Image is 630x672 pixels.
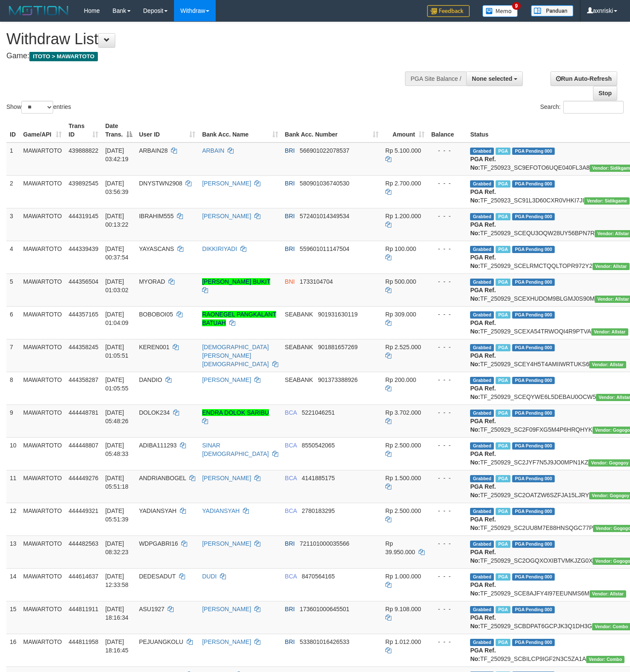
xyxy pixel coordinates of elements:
[105,180,128,195] span: [DATE] 03:56:39
[20,404,66,437] td: MAWARTOTO
[202,180,251,187] a: [PERSON_NAME]
[105,409,128,424] span: [DATE] 05:48:26
[472,75,512,82] span: None selected
[512,213,555,220] span: PGA Pending
[470,254,496,269] b: PGA Ref. No:
[431,310,464,319] div: - - -
[202,540,251,547] a: [PERSON_NAME]
[6,241,20,273] td: 4
[431,343,464,351] div: - - -
[385,540,415,555] span: Rp 39.950.000
[385,475,421,481] span: Rp 1.500.000
[139,606,165,612] span: ASU1927
[20,470,66,503] td: MAWARTOTO
[20,208,66,241] td: MAWARTOTO
[202,475,251,481] a: [PERSON_NAME]
[470,475,494,482] span: Grabbed
[496,344,510,351] span: Marked by axnnatama
[318,311,357,318] span: Copy 901931630119 to clipboard
[586,656,625,663] span: Vendor URL: https://secure11.1velocity.biz
[6,175,20,208] td: 2
[512,410,555,417] span: PGA Pending
[470,287,496,302] b: PGA Ref. No:
[6,437,20,470] td: 10
[405,71,466,86] div: PGA Site Balance /
[563,101,624,114] input: Search:
[202,147,224,154] a: ARBAIN
[385,180,421,187] span: Rp 2.700.000
[496,180,510,188] span: Marked by axnbram
[68,442,98,449] span: 444448807
[139,147,168,154] span: ARBAIN28
[139,638,183,645] span: PEJUANGKOLU
[470,541,494,548] span: Grabbed
[431,179,464,188] div: - - -
[202,376,251,383] a: [PERSON_NAME]
[139,442,177,449] span: ADIBA111293
[68,638,98,645] span: 444811958
[584,197,630,205] span: Vendor URL: https://secure9.1velocity.biz
[512,508,555,515] span: PGA Pending
[431,507,464,515] div: - - -
[470,639,494,646] span: Grabbed
[431,212,464,220] div: - - -
[385,278,416,285] span: Rp 500.000
[68,245,98,252] span: 444339439
[202,278,270,285] a: [PERSON_NAME] BUKIT
[431,277,464,286] div: - - -
[431,376,464,384] div: - - -
[593,86,617,100] a: Stop
[431,539,464,548] div: - - -
[202,213,251,219] a: [PERSON_NAME]
[105,475,128,490] span: [DATE] 05:51:18
[496,475,510,482] span: Marked by axnjistel
[20,339,66,372] td: MAWARTOTO
[20,634,66,666] td: MAWARTOTO
[136,118,199,142] th: User ID: activate to sort column ascending
[470,385,496,400] b: PGA Ref. No:
[285,475,297,481] span: BCA
[470,573,494,581] span: Grabbed
[385,311,416,318] span: Rp 309.000
[139,180,182,187] span: DNYSTWN2908
[139,213,174,219] span: IBRAHIM555
[199,118,281,142] th: Bank Acc. Name: activate to sort column ascending
[20,175,66,208] td: MAWARTOTO
[105,213,128,228] span: [DATE] 00:13:22
[6,601,20,634] td: 15
[470,148,494,155] span: Grabbed
[105,278,128,293] span: [DATE] 01:03:02
[470,549,496,564] b: PGA Ref. No:
[466,71,523,86] button: None selected
[318,376,357,383] span: Copy 901373388926 to clipboard
[68,573,98,580] span: 444614637
[385,638,421,645] span: Rp 1.012.000
[6,101,71,114] label: Show entries
[6,372,20,404] td: 8
[139,409,170,416] span: DOLOK234
[300,278,333,285] span: Copy 1733104704 to clipboard
[470,311,494,319] span: Grabbed
[470,606,494,613] span: Grabbed
[139,507,177,514] span: YADIANSYAH
[105,507,128,523] span: [DATE] 05:51:39
[512,377,555,384] span: PGA Pending
[470,246,494,253] span: Grabbed
[496,573,510,581] span: Marked by axnmarianovi
[470,352,496,367] b: PGA Ref. No:
[20,535,66,568] td: MAWARTOTO
[68,147,98,154] span: 439888822
[20,437,66,470] td: MAWARTOTO
[591,328,628,336] span: Vendor URL: https://secure31.1velocity.biz
[470,319,496,335] b: PGA Ref. No:
[68,507,98,514] span: 444449321
[285,180,295,187] span: BRI
[593,263,630,270] span: Vendor URL: https://secure31.1velocity.biz
[285,278,295,285] span: BNI
[68,213,98,219] span: 444319145
[202,507,239,514] a: YADIANSYAH
[470,180,494,188] span: Grabbed
[496,410,510,417] span: Marked by axnkaisar
[68,344,98,350] span: 444358245
[105,344,128,359] span: [DATE] 01:05:51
